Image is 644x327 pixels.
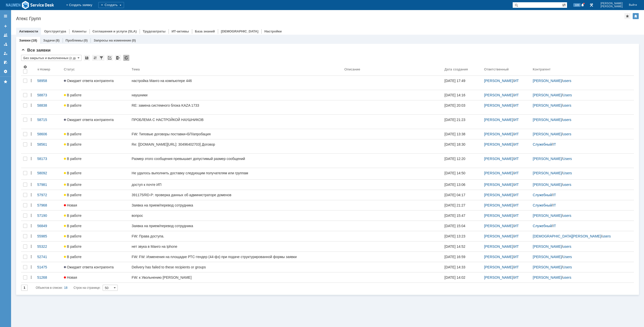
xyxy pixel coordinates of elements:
[533,103,562,107] a: [PERSON_NAME]
[484,255,513,259] a: [PERSON_NAME]
[62,168,130,179] a: В работе
[29,118,33,122] div: Действия
[130,190,342,200] a: 391175/RD-P: проверка данных об администраторе доменов
[37,132,60,136] div: 58606
[553,203,556,207] a: IT
[514,224,519,228] a: ИТ
[130,211,342,221] a: вопрос
[533,118,632,122] div: /
[35,76,62,90] a: 58958
[64,67,75,71] div: Статус
[35,231,62,241] a: 55985
[442,129,482,139] a: [DATE] 13:38
[514,275,519,279] a: ИТ
[62,272,130,282] a: Новая
[62,241,130,252] a: В работе
[62,200,130,210] a: Новая
[563,265,572,269] a: Users
[130,76,342,90] a: настройка Манго на компьютере 446
[130,90,342,100] a: наушники
[563,183,571,187] a: users
[445,234,465,238] div: [DATE] 13:23
[37,275,60,279] div: 51268
[107,55,113,61] div: Скопировать ссылку на список
[37,234,60,238] div: 55985
[484,203,513,207] a: [PERSON_NAME]
[484,265,513,269] a: [PERSON_NAME]
[533,67,551,71] div: Контрагент
[132,275,340,279] div: FW: к Увольнению [PERSON_NAME]
[484,171,529,175] div: /
[484,67,509,71] div: Ответственный
[64,275,77,279] span: Новая
[602,234,611,238] a: users
[484,157,513,161] a: [PERSON_NAME]
[130,168,342,179] a: Не удалось выполнить доставку следующим получателям или группам
[221,29,258,33] a: [DEMOGRAPHIC_DATA]
[533,244,562,249] a: [PERSON_NAME]
[563,132,571,136] a: users
[445,193,465,197] div: [DATE] 04:17
[445,214,465,218] div: [DATE] 15:47
[19,29,38,33] a: Активности
[98,55,104,61] div: Фильтрация...
[21,48,51,53] span: Все заявки
[6,1,54,10] a: Перейти на домашнюю страницу
[484,234,513,238] a: [PERSON_NAME]
[445,244,465,249] div: [DATE] 14:52
[64,193,82,197] span: В работе
[633,13,639,19] div: Изменить домашнюю страницу
[62,115,130,129] a: Ожидает ответа контрагента
[64,142,82,146] span: В работе
[533,183,562,187] a: [PERSON_NAME]
[484,79,513,83] a: [PERSON_NAME]
[484,142,529,146] div: /
[62,100,130,114] a: В работе
[264,29,282,33] a: Настройки
[533,171,562,175] a: [PERSON_NAME]
[40,67,50,71] div: Номер
[563,157,572,161] a: Users
[35,168,62,179] a: 58092
[484,244,513,249] a: [PERSON_NAME]
[484,118,529,122] div: /
[533,193,552,197] a: Служебный
[37,157,60,161] div: 58173
[29,132,33,136] div: Действия
[64,214,82,218] span: В работе
[132,67,140,71] div: Тема
[29,193,33,197] div: Действия
[6,1,54,10] img: Ad3g3kIAYj9CAAAAAElFTkSuQmCC
[132,203,340,207] div: Заявка на прием/перевод сотрудника
[37,79,60,83] div: 58958
[533,93,562,97] a: [PERSON_NAME]
[37,214,60,218] div: 57190
[64,183,82,187] span: В работе
[484,224,513,228] a: [PERSON_NAME]
[35,129,62,139] a: 58606
[132,93,340,97] div: наушники
[514,203,519,207] a: ИТ
[563,275,571,279] a: users
[62,154,130,168] a: В работе
[531,63,634,76] th: Контрагент
[64,103,82,107] span: В работе
[442,231,482,241] a: [DATE] 13:23
[37,265,60,269] div: 51475
[553,193,556,197] a: IT
[533,142,552,146] a: Служебный
[562,2,567,7] span: Расширенный поиск
[563,255,572,259] a: Users
[563,103,571,107] a: users
[130,100,342,114] a: RE: замена системного блока KAZA 1733
[35,262,62,272] a: 51475
[62,139,130,153] a: В работе
[442,180,482,190] a: [DATE] 13:06
[484,193,513,197] a: [PERSON_NAME]
[62,129,130,139] a: В работе
[35,180,62,190] a: 57981
[130,231,342,241] a: FW: Права доступа.
[445,93,465,97] div: [DATE] 14:16
[37,224,60,228] div: 56849
[514,79,519,83] a: ИТ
